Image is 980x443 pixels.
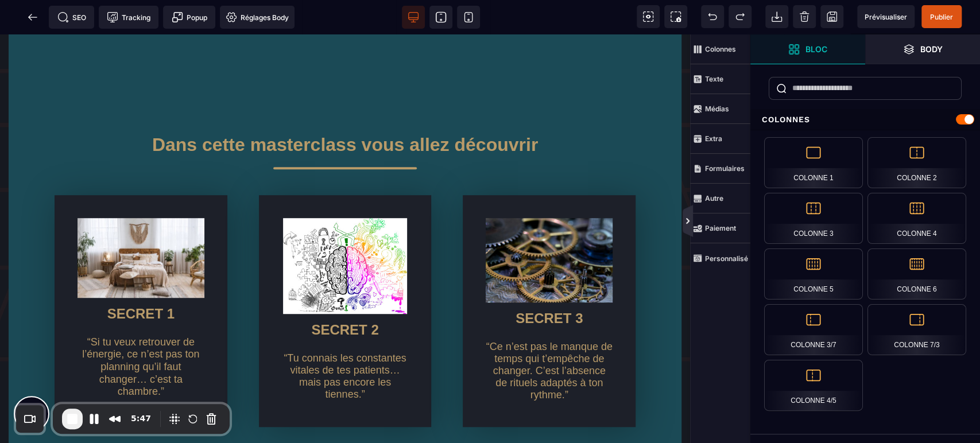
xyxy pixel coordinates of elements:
[283,184,407,279] img: 969f48a4356dfefeaf3551c82c14fcd8_hypnose-integrative-paris.jpg
[34,94,656,127] h1: Dans cette masterclass vous allez découvrir
[857,5,915,28] span: Aperçu
[705,75,723,83] strong: Texte
[99,6,158,29] span: Code de suivi
[220,6,295,29] span: Favicon
[690,213,750,243] span: Paiement
[690,94,750,124] span: Médias
[78,184,204,263] img: dc20de6a5cd0825db1fc6d61989e440e_Capture_d%E2%80%99e%CC%81cran_2024-04-11_180029.jpg
[705,224,736,232] strong: Paiement
[705,164,745,173] strong: Formulaires
[729,5,752,28] span: Rétablir
[21,6,44,29] span: Retour
[921,5,962,28] span: Enregistrer le contenu
[57,11,86,23] span: SEO
[867,137,966,188] div: Colonne 2
[49,6,94,29] span: Métadata SEO
[867,304,966,355] div: Colonne 7/3
[457,6,480,29] span: Voir mobile
[690,124,750,154] span: Extra
[705,254,748,263] strong: Personnalisé
[282,315,409,369] text: “Tu connais les constantes vitales de tes patients… mais pas encore les tiennes.”
[765,5,788,28] span: Importer
[690,34,750,64] span: Colonnes
[402,6,425,29] span: Voir bureau
[705,134,722,143] strong: Extra
[637,5,660,28] span: Voir les composants
[690,243,750,273] span: Personnalisé
[764,248,863,300] div: Colonne 5
[690,154,750,184] span: Formulaires
[764,360,863,411] div: Colonne 4/5
[172,11,207,23] span: Popup
[930,13,953,21] span: Publier
[516,276,583,292] b: SECRET 3
[163,6,215,29] span: Créer une alerte modale
[750,109,980,130] div: Colonnes
[805,45,827,53] strong: Bloc
[705,45,736,53] strong: Colonnes
[701,5,724,28] span: Défaire
[226,11,289,23] span: Réglages Body
[793,5,816,28] span: Nettoyage
[764,193,863,244] div: Colonne 3
[107,11,150,23] span: Tracking
[764,137,863,188] div: Colonne 1
[865,34,980,64] span: Ouvrir les calques
[764,304,863,355] div: Colonne 3/7
[867,193,966,244] div: Colonne 4
[78,299,204,367] text: “Si tu veux retrouver de l’énergie, ce n’est pas ton planning qu’il faut changer… c’est ta chambre.”
[690,64,750,94] span: Texte
[311,287,378,303] b: SECRET 2
[865,13,907,21] span: Prévisualiser
[750,34,865,64] span: Ouvrir les blocs
[429,6,452,29] span: Voir tablette
[486,304,613,370] text: “Ce n’est pas le manque de temps qui t’empêche de changer. C’est l’absence de rituels adaptés à t...
[867,248,966,300] div: Colonne 6
[750,204,762,239] span: Afficher les vues
[820,5,843,28] span: Enregistrer
[920,45,943,53] strong: Body
[690,184,750,213] span: Autre
[486,184,613,268] img: 6d162a9b9729d2ee79e16af0b491a9b8_laura-ockel-UQ2Fw_9oApU-unsplash.jpg
[107,271,175,287] b: SECRET 1
[664,5,687,28] span: Capture d'écran
[705,194,723,203] strong: Autre
[705,104,729,113] strong: Médias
